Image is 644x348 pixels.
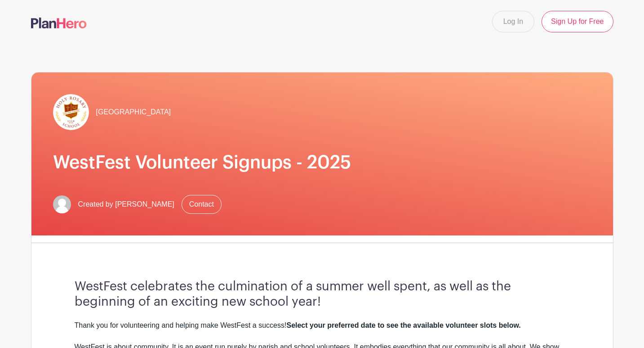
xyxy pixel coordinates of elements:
span: [GEOGRAPHIC_DATA] [96,107,171,118]
h3: WestFest celebrates the culmination of a summer well spent, as well as the beginning of an exciti... [75,279,570,309]
a: Sign Up for Free [542,11,613,32]
img: logo-507f7623f17ff9eddc593b1ce0a138ce2505c220e1c5a4e2b4648c50719b7d32.svg [31,18,87,28]
span: Created by [PERSON_NAME] [78,199,174,210]
a: Log In [492,11,534,32]
img: default-ce2991bfa6775e67f084385cd625a349d9dcbb7a52a09fb2fda1e96e2d18dcdb.png [53,195,71,213]
strong: Select your preferred date to see the available volunteer slots below. [286,321,520,329]
a: Contact [182,195,222,214]
h1: WestFest Volunteer Signups - 2025 [53,152,591,173]
div: Thank you for volunteering and helping make WestFest a success! [75,320,570,331]
img: hr-logo-circle.png [53,94,89,130]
